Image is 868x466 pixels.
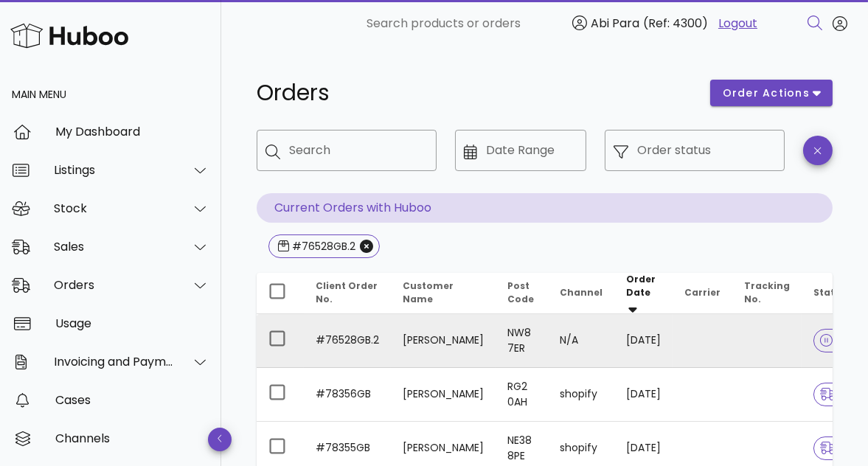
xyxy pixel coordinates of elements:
[54,163,174,177] div: Listings
[496,314,548,368] td: NW8 7ER
[744,279,790,305] span: Tracking No.
[391,368,496,422] td: [PERSON_NAME]
[304,368,391,422] td: #78356GB
[403,279,454,305] span: Customer Name
[289,239,355,254] div: #76528GB.2
[643,15,708,32] span: (Ref: 4300)
[673,273,732,314] th: Carrier
[722,86,810,101] span: order actions
[391,273,496,314] th: Customer Name
[560,286,603,299] span: Channel
[548,314,614,368] td: N/A
[304,273,391,314] th: Client Order No.
[614,314,673,368] td: [DATE]
[55,431,209,445] div: Channels
[614,273,673,314] th: Order Date: Sorted descending. Activate to remove sorting.
[710,80,833,106] button: order actions
[54,201,174,215] div: Stock
[507,279,534,305] span: Post Code
[55,316,209,330] div: Usage
[54,355,174,369] div: Invoicing and Payments
[820,335,861,346] span: hold
[591,15,639,32] span: Abi Para
[360,240,373,253] button: Close
[54,240,174,254] div: Sales
[626,273,656,299] span: Order Date
[496,273,548,314] th: Post Code
[55,393,209,407] div: Cases
[304,314,391,368] td: #76528GB.2
[684,286,721,299] span: Carrier
[548,368,614,422] td: shopify
[257,193,833,223] p: Current Orders with Huboo
[732,273,802,314] th: Tracking No.
[55,125,209,139] div: My Dashboard
[813,286,858,299] span: Status
[496,368,548,422] td: RG2 0AH
[391,314,496,368] td: [PERSON_NAME]
[316,279,378,305] span: Client Order No.
[614,368,673,422] td: [DATE]
[257,80,692,106] h1: Orders
[548,273,614,314] th: Channel
[10,20,128,52] img: Huboo Logo
[54,278,174,292] div: Orders
[718,15,757,32] a: Logout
